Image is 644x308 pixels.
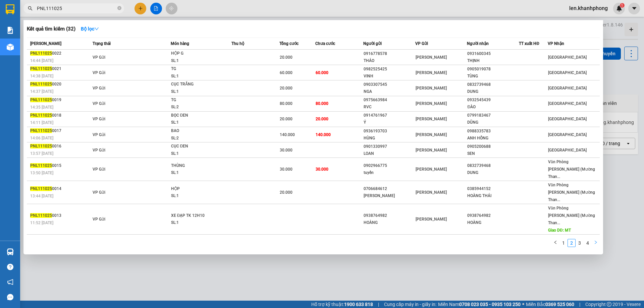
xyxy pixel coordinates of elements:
span: [PERSON_NAME] [416,167,447,172]
div: SL: 1 [171,169,221,177]
div: THÙNG [171,162,221,170]
div: DŨNG [467,119,519,126]
div: Ý [364,119,415,126]
div: SL: 1 [171,192,221,200]
span: VP Gửi [93,117,105,121]
span: [PERSON_NAME] [416,148,447,152]
div: SEN [467,150,519,157]
span: down [94,26,99,31]
div: 0902966775 [364,162,415,169]
div: 0021 [30,65,91,72]
span: 14:35 [DATE] [30,105,53,110]
span: right [594,240,598,244]
div: 0905019078 [467,66,519,73]
span: 14:11 [DATE] [30,120,53,125]
div: HỘP G [171,50,221,57]
span: [GEOGRAPHIC_DATA] [548,117,587,121]
a: 4 [584,239,591,247]
span: 80.000 [316,101,328,106]
div: 0018 [30,112,91,119]
span: [PERSON_NAME] [416,117,447,121]
span: 14:37 [DATE] [30,89,53,94]
li: Previous Page [551,239,559,247]
button: Bộ lọcdown [75,23,104,34]
span: 140.000 [316,132,331,137]
div: SL: 1 [171,219,221,227]
div: 0022 [30,50,91,57]
span: VP Gửi [415,41,428,46]
img: solution-icon [7,27,14,34]
span: Chưa cước [315,41,335,46]
span: [PERSON_NAME] [30,41,61,46]
div: 0916778578 [364,50,415,57]
span: TT xuất HĐ [519,41,539,46]
span: 60.000 [280,70,292,75]
span: PNL111025 [30,128,52,133]
span: 20.000 [280,190,292,195]
div: SL: 2 [171,135,221,142]
div: 0901330997 [364,143,415,150]
div: 0014 [30,185,91,192]
span: close-circle [117,5,121,12]
img: warehouse-icon [7,44,14,51]
div: CỤC TRẮNG [171,81,221,88]
div: ANH HỒNG [467,135,519,142]
span: [GEOGRAPHIC_DATA] [548,70,587,75]
div: 0706684612 [364,185,415,192]
div: 0019 [30,97,91,104]
span: message [7,294,13,300]
div: 0020 [30,81,91,88]
div: RVC [364,104,415,111]
div: 0982525425 [364,66,415,73]
div: HOÀNG [467,219,519,226]
span: [PERSON_NAME] [416,86,447,90]
div: 0903307545 [364,81,415,88]
span: search [28,6,33,11]
span: 11:52 [DATE] [30,221,53,225]
span: 20.000 [280,117,292,121]
div: SL: 1 [171,150,221,158]
span: VP Gửi [93,86,105,90]
a: 1 [560,239,567,247]
div: 0016 [30,143,91,150]
div: DUNG [467,169,519,176]
span: question-circle [7,264,13,270]
span: [PERSON_NAME] [416,55,447,60]
div: 0017 [30,127,91,134]
span: PNL111025 [30,113,52,118]
div: SL: 1 [171,119,221,126]
span: PNL111025 [30,213,52,218]
div: 0975663984 [364,97,415,104]
div: HÙNG [364,135,415,142]
div: [PERSON_NAME] [364,192,415,199]
h3: Kết quả tìm kiếm ( 32 ) [27,25,75,33]
span: notification [7,279,13,285]
div: 0832739468 [467,162,519,169]
span: Văn Phòng [PERSON_NAME] (Mường Than... [548,160,595,179]
div: LOAN [364,150,415,157]
span: 14:38 [DATE] [30,74,53,78]
input: Tìm tên, số ĐT hoặc mã đơn [37,5,116,12]
span: [GEOGRAPHIC_DATA] [548,148,587,152]
div: XE ĐẠP TK 12H10 [171,212,221,220]
img: warehouse-icon [7,248,14,255]
span: Tổng cước [279,41,299,46]
button: left [551,239,559,247]
a: 3 [576,239,583,247]
div: 0799183467 [467,112,519,119]
span: PNL111025 [30,51,52,56]
span: 30.000 [280,167,292,172]
span: [PERSON_NAME] [416,101,447,106]
div: THỊNH [467,57,519,64]
div: 0931600345 [467,50,519,57]
span: VP Gửi [93,70,105,75]
li: 4 [584,239,592,247]
span: [GEOGRAPHIC_DATA] [548,132,587,137]
div: TG [171,65,221,73]
span: PNL111025 [30,82,52,86]
span: VP Gửi [93,217,105,222]
div: BAO [171,127,221,135]
span: PNL111025 [30,186,52,191]
span: PNL111025 [30,98,52,102]
div: DUNG [467,88,519,95]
